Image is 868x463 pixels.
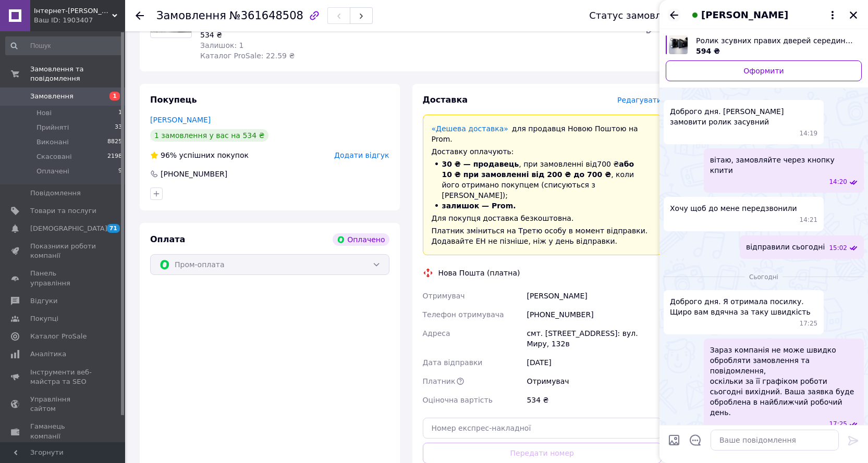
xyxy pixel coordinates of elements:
[524,324,664,353] div: смт. [STREET_ADDRESS]: вул. Миру, 132в
[156,9,226,22] span: Замовлення
[107,152,122,161] span: 2198
[589,10,685,21] div: Статус замовлення
[701,8,788,22] span: [PERSON_NAME]
[229,9,303,22] span: №361648508
[524,391,664,409] div: 534 ₴
[432,124,508,133] a: «Дешева доставка»
[30,206,96,216] span: Товари та послуги
[107,137,122,147] span: 8825
[36,167,69,176] span: Оплачені
[118,108,122,118] span: 1
[689,8,839,22] button: [PERSON_NAME]
[696,47,720,55] span: 594 ₴
[107,224,120,233] span: 71
[436,268,523,278] div: Нова Пошта (платна)
[30,224,107,233] span: [DEMOGRAPHIC_DATA]
[432,226,653,246] div: Платник зміниться на Третю особу в момент відправки. Додавайте ЕН не пізніше, ніж у день відправки.
[710,155,858,176] span: вітаю, замовляйте через кнопку кпити
[115,123,122,132] span: 33
[30,296,57,306] span: Відгуки
[109,92,120,101] span: 1
[30,269,96,287] span: Панель управління
[423,358,483,367] span: Дата відправки
[442,160,519,168] span: 30 ₴ — продавець
[432,213,653,223] div: Для покупця доставка безкоштовна.
[423,377,456,385] span: Платник
[669,35,688,54] img: 3379257077_w640_h640_rolik-sovayuschih-pravyh.jpg
[30,422,96,441] span: Гаманець компанії
[36,123,69,132] span: Прийняті
[150,234,185,244] span: Оплата
[423,329,450,337] span: Адреса
[150,150,249,160] div: успішних покупок
[423,310,504,319] span: Телефон отримувача
[666,35,862,56] a: Переглянути товар
[670,296,817,317] span: Доброго дня. Я отримала посилку. Щиро вам вдячна за таку швидкість
[423,292,465,300] span: Отримувач
[30,349,66,359] span: Аналітика
[524,305,664,324] div: [PHONE_NUMBER]
[524,372,664,391] div: Отримувач
[432,159,653,201] li: , при замовленні від 700 ₴ , коли його отримано покупцем (списуються з [PERSON_NAME]);
[36,137,69,147] span: Виконані
[664,271,864,282] div: 12.09.2025
[160,169,228,179] div: [PHONE_NUMBER]
[800,216,818,224] span: 14:21 11.09.2025
[696,35,853,46] span: Ролик зсувних правих дверей середина Scudo,Expert, Jumpy 95-07 [GEOGRAPHIC_DATA]
[34,6,112,16] span: Інтернет-Магазин БУСІК
[334,151,389,159] span: Додати відгук
[829,420,847,429] span: 17:25 12.09.2025
[670,203,797,214] span: Хочу щоб до мене передзвонили
[161,151,177,159] span: 96%
[30,65,125,83] span: Замовлення та повідомлення
[617,96,662,104] span: Редагувати
[524,353,664,372] div: [DATE]
[30,92,74,101] span: Замовлення
[30,189,81,198] span: Повідомлення
[200,41,244,49] span: Залишок: 1
[200,30,348,40] div: 534 ₴
[432,146,653,157] div: Доставку оплачують:
[423,396,493,404] span: Оціночна вартість
[30,332,87,341] span: Каталог ProSale
[423,95,468,105] span: Доставка
[30,314,58,323] span: Покупці
[746,242,825,253] span: відправили сьогодні
[668,9,680,21] button: Назад
[689,433,702,447] button: Відкрити шаблони відповідей
[150,95,197,105] span: Покупець
[136,10,144,21] div: Повернутися назад
[829,178,847,186] span: 14:20 11.09.2025
[847,9,860,21] button: Закрити
[745,273,783,282] span: Сьогодні
[333,233,389,246] div: Оплачено
[34,16,125,25] div: Ваш ID: 1903407
[710,345,858,418] span: Зараз компанія не може швидко обробляти замовлення та повідомлення, оскільки за її графіком робот...
[150,116,211,124] a: [PERSON_NAME]
[432,123,653,144] div: для продавця Новою Поштою на Prom.
[423,418,662,439] input: Номер експрес-накладної
[800,129,818,138] span: 14:19 11.09.2025
[36,152,72,161] span: Скасовані
[150,129,268,142] div: 1 замовлення у вас на 534 ₴
[442,202,516,210] span: залишок — Prom.
[670,106,817,127] span: Доброго дня. [PERSON_NAME] замовити ролик засувний
[36,108,52,118] span: Нові
[800,319,818,328] span: 17:25 12.09.2025
[30,395,96,414] span: Управління сайтом
[118,167,122,176] span: 9
[200,52,295,60] span: Каталог ProSale: 22.59 ₴
[829,244,847,253] span: 15:02 11.09.2025
[30,242,96,260] span: Показники роботи компанії
[666,60,862,81] a: Оформити
[524,286,664,305] div: [PERSON_NAME]
[30,368,96,386] span: Інструменти веб-майстра та SEO
[5,36,123,55] input: Пошук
